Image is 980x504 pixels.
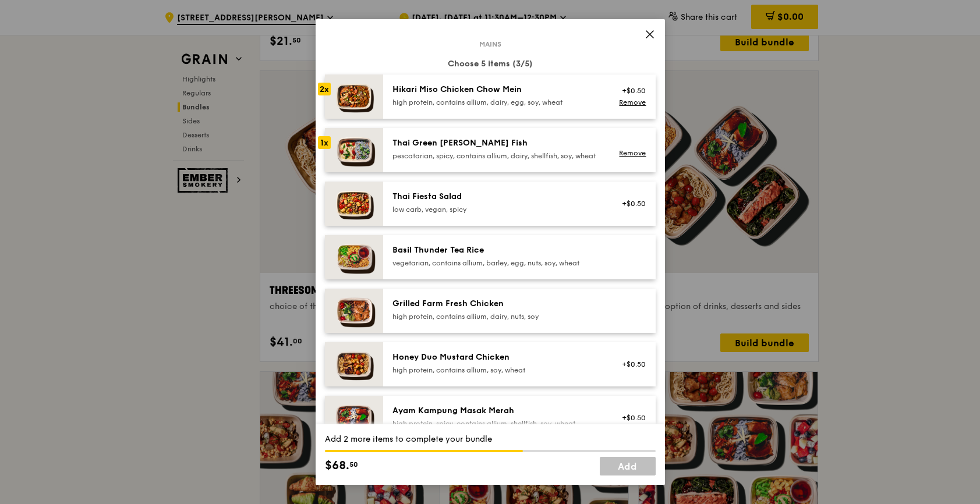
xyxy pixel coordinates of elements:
[392,151,602,161] div: pescatarian, spicy, contains allium, dairy, shellfish, soy, wheat
[392,365,602,375] div: high protein, contains allium, soy, wheat
[325,457,349,474] span: $68.
[325,58,656,70] div: Choose 5 items (3/5)
[392,405,602,417] div: Ayam Kampung Masak Merah
[325,434,656,445] div: Add 2 more items to complete your bundle
[392,191,602,203] div: Thai Fiesta Salad
[615,360,646,369] div: +$0.50
[325,74,383,119] img: daily_normal_Hikari_Miso_Chicken_Chow_Mein__Horizontal_.jpg
[325,342,383,386] img: daily_normal_Honey_Duo_Mustard_Chicken__Horizontal_.jpg
[325,128,383,172] img: daily_normal_HORZ-Thai-Green-Curry-Fish.jpg
[349,460,358,469] span: 50
[615,413,646,423] div: +$0.50
[619,98,646,107] a: Remove
[392,419,602,428] div: high protein, spicy, contains allium, shellfish, soy, wheat
[392,205,602,214] div: low carb, vegan, spicy
[392,244,602,256] div: Basil Thunder Tea Rice
[325,235,383,279] img: daily_normal_HORZ-Basil-Thunder-Tea-Rice.jpg
[392,137,602,149] div: Thai Green [PERSON_NAME] Fish
[615,199,646,208] div: +$0.50
[392,352,602,363] div: Honey Duo Mustard Chicken
[318,136,331,149] div: 1x
[325,289,383,333] img: daily_normal_HORZ-Grilled-Farm-Fresh-Chicken.jpg
[619,149,646,157] a: Remove
[392,98,602,107] div: high protein, contains allium, dairy, egg, soy, wheat
[615,86,646,95] div: +$0.50
[475,40,506,49] span: Mains
[392,258,602,268] div: vegetarian, contains allium, barley, egg, nuts, soy, wheat
[392,312,602,321] div: high protein, contains allium, dairy, nuts, soy
[392,84,602,95] div: Hikari Miso Chicken Chow Mein
[600,457,656,475] a: Add
[325,182,383,226] img: daily_normal_Thai_Fiesta_Salad__Horizontal_.jpg
[392,298,602,310] div: Grilled Farm Fresh Chicken
[325,396,383,440] img: daily_normal_Ayam_Kampung_Masak_Merah_Horizontal_.jpg
[318,83,331,95] div: 2x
